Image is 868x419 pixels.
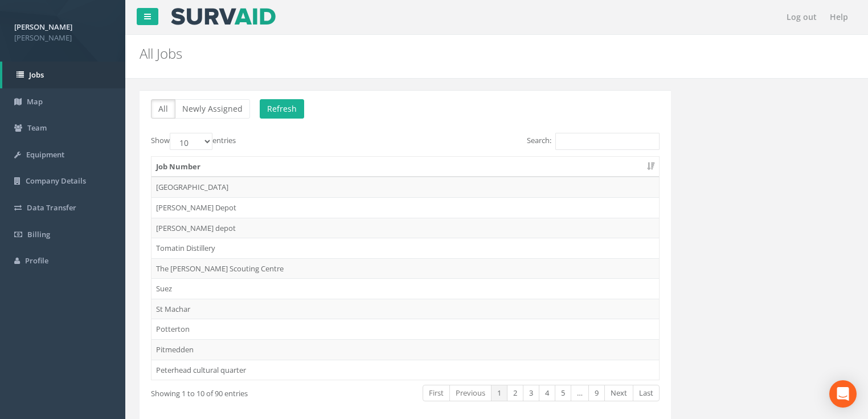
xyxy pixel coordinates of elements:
[571,385,589,401] a: …
[27,123,47,133] span: Team
[152,218,659,238] td: [PERSON_NAME] depot
[604,385,633,401] a: Next
[151,384,353,399] div: Showing 1 to 10 of 90 entries
[588,385,605,401] a: 9
[26,176,86,186] span: Company Details
[539,385,555,401] a: 4
[152,278,659,299] td: Suez
[151,99,175,119] button: All
[27,202,76,213] span: Data Transfer
[152,360,659,380] td: Peterhead cultural quarter
[152,319,659,339] td: Potterton
[152,299,659,319] td: St Machar
[507,385,523,401] a: 2
[175,99,250,119] button: Newly Assigned
[152,258,659,279] td: The [PERSON_NAME] Scouting Centre
[152,197,659,218] td: [PERSON_NAME] Depot
[423,385,450,401] a: First
[152,238,659,258] td: Tomatin Distillery
[170,133,212,150] select: Showentries
[152,177,659,197] td: [GEOGRAPHIC_DATA]
[27,96,43,107] span: Map
[26,149,64,160] span: Equipment
[14,19,111,43] a: [PERSON_NAME] [PERSON_NAME]
[523,385,539,401] a: 3
[140,46,732,61] h2: All Jobs
[152,157,659,177] th: Job Number: activate to sort column ascending
[27,229,50,239] span: Billing
[152,339,659,360] td: Pitmedden
[491,385,507,401] a: 1
[555,133,660,150] input: Search:
[29,70,44,80] span: Jobs
[151,133,236,150] label: Show entries
[14,32,111,43] span: [PERSON_NAME]
[829,380,857,408] div: Open Intercom Messenger
[555,385,571,401] a: 5
[260,99,304,119] button: Refresh
[449,385,492,401] a: Previous
[2,62,125,88] a: Jobs
[527,133,660,150] label: Search:
[633,385,660,401] a: Last
[25,255,48,266] span: Profile
[14,22,72,32] strong: [PERSON_NAME]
